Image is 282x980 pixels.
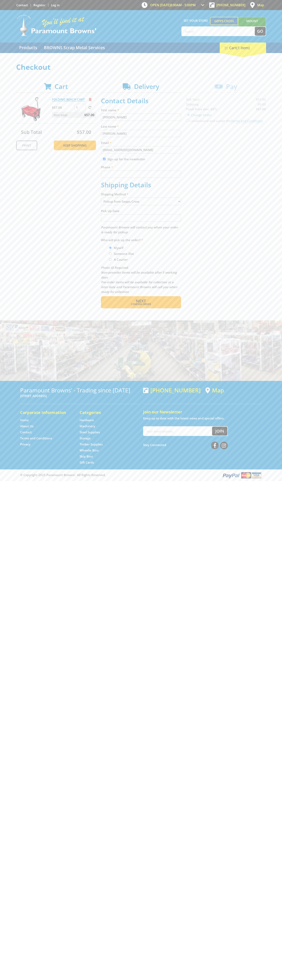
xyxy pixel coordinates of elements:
[80,436,91,440] a: Go to the Storage page
[136,298,146,304] span: Next
[80,460,94,465] a: Go to the Gift Cards page
[220,43,266,53] div: Cart
[143,440,228,450] div: Stay Connected
[101,198,181,205] select: Please select a shipping method.
[255,27,266,36] button: Go
[101,165,181,170] label: Phone
[52,97,85,102] a: FOLDING BEACH CART
[150,3,196,7] span: OPEN [DATE]
[80,442,103,446] a: Go to the Timber Supplies page
[16,63,266,71] h1: Checkout
[101,214,181,222] input: Please select a pick up date.
[205,387,224,394] a: View a map of Gepps Cross location
[112,250,135,257] label: Someone Else
[101,192,181,197] label: Shipping Method
[41,43,108,53] a: Go to the BROWNS Scrap Metal Services page
[101,266,177,294] em: Photo ID Required. Non-preorder items will be available after 5 working days Pre-order items will...
[143,387,201,393] div: [PHONE_NUMBER]
[107,157,145,161] label: Sign up for the newsletter
[16,141,37,150] a: Print
[77,129,91,135] span: $57.00
[112,244,125,251] label: Myself
[109,246,112,249] input: Please select who will pick up the order.
[238,17,266,32] a: Mount [PERSON_NAME]
[134,82,159,91] span: Delivery
[52,112,96,118] p: Item total:
[222,471,262,479] img: PayPal, Mastercard, Visa accepted
[144,427,212,436] input: Your email address
[181,17,210,24] span: Set your store
[20,430,32,434] a: Go to the Contact page
[33,3,45,7] a: Go to the registration page
[80,430,100,434] a: Go to the Steel Supplies page
[20,393,139,398] p: [STREET_ADDRESS]
[212,427,227,436] button: Join
[101,146,181,153] input: Please enter your email address.
[101,171,181,178] input: Please enter your telephone number.
[55,82,68,91] span: Cart
[109,258,112,261] input: Please select who will pick up the order.
[80,410,131,415] h5: Categories
[20,97,44,121] img: FOLDING BEACH CART
[101,225,178,234] em: Paramount Browns will contact you when your order is ready for pickup
[101,108,181,113] label: First name
[54,141,96,150] a: Keep Shopping
[80,454,93,459] a: Go to the Skip Bins page
[20,387,139,393] h3: Paramount Browns' - Trading since [DATE]
[51,3,60,7] a: Log in
[20,424,33,428] a: Go to the About Us page
[101,114,181,121] input: Please enter your first name.
[109,252,112,255] input: Please select who will pick up the order.
[89,97,92,101] a: Remove from cart
[21,129,42,135] span: Sub Total
[20,442,30,446] a: Go to the Privacy page
[101,181,181,189] h2: Shipping Details
[182,27,255,36] input: Search
[110,303,172,305] span: Confirm order
[101,209,181,213] label: Pick Up Date
[112,256,129,263] label: A Courier
[80,424,95,428] a: Go to the Machinery page
[101,130,181,137] input: Please enter your last name.
[16,3,28,7] a: Go to the Contact page
[143,416,262,421] p: Keep up to date with the latest news and special offers.
[170,3,196,7] span: 8:00am - 5:00pm
[236,45,250,50] span: (1 item)
[210,17,238,25] a: Gepps Cross
[101,296,181,308] button: Next Confirm order
[143,409,262,415] h5: Join our Newsletter
[101,97,181,105] h2: Contact Details
[16,43,40,53] a: Go to the Products page
[52,105,74,110] p: $57.00
[20,418,29,422] a: Go to the Home page
[80,418,94,422] a: Go to the Hardware page
[80,448,99,452] a: Go to the Wheelie Bins page
[101,238,181,242] label: Who will pick up the order?
[84,112,94,118] span: $57.00
[20,410,72,415] h5: Corporate Information
[20,436,52,440] a: Go to the Terms and Conditions page
[16,14,97,36] img: Paramount Browns'
[101,140,181,145] label: Email
[101,124,181,129] label: Last name
[16,471,266,479] div: ® Copyright 2025 Paramount Browns'. All Rights Reserved.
